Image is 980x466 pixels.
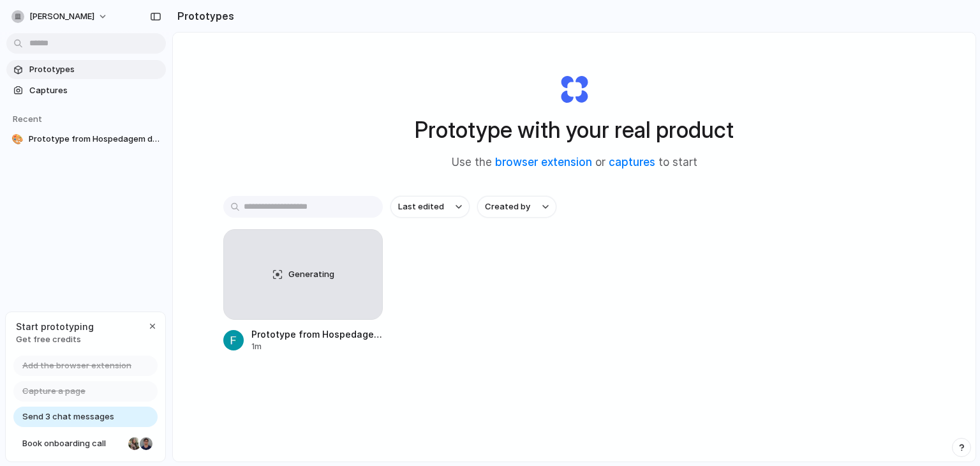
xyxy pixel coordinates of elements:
[16,320,94,333] span: Start prototyping
[172,8,234,24] h2: Prototypes
[223,229,383,352] a: GeneratingPrototype from Hospedagem de Sites (Locaweb)1m
[452,154,697,171] span: Use the or to start
[6,60,166,79] a: Prototypes
[22,359,131,372] span: Add the browser extension
[6,130,166,149] a: 🎨Prototype from Hospedagem de Sites (Locaweb)
[127,436,142,451] div: Nicole Kubica
[29,133,161,146] span: Prototype from Hospedagem de Sites (Locaweb)
[16,333,94,346] span: Get free credits
[13,114,42,124] span: Recent
[11,133,24,146] div: 🎨
[22,410,114,423] span: Send 3 chat messages
[609,156,655,169] a: captures
[288,268,334,281] span: Generating
[6,6,114,27] button: [PERSON_NAME]
[22,385,85,398] span: Capture a page
[251,327,383,341] span: Prototype from Hospedagem de Sites (Locaweb)
[6,81,166,100] a: Captures
[251,341,383,352] div: 1m
[495,156,592,169] a: browser extension
[29,84,161,97] span: Captures
[485,200,530,213] span: Created by
[398,200,444,213] span: Last edited
[13,433,158,454] a: Book onboarding call
[29,10,94,23] span: [PERSON_NAME]
[138,436,154,451] div: Christian Iacullo
[22,437,123,450] span: Book onboarding call
[29,63,161,76] span: Prototypes
[390,196,470,218] button: Last edited
[415,113,734,147] h1: Prototype with your real product
[477,196,556,218] button: Created by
